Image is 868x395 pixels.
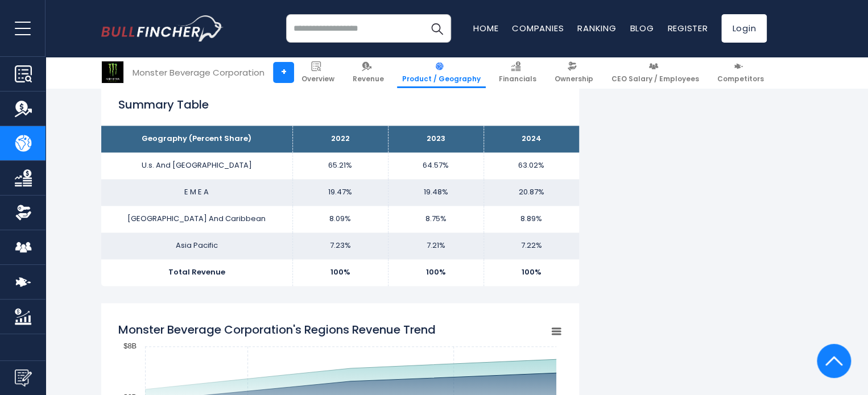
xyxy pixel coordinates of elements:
[555,74,593,84] span: Ownership
[483,179,579,206] td: 20.87%
[292,259,388,286] td: 100%
[292,152,388,179] td: 65.21%
[273,62,294,83] a: +
[102,61,123,83] img: MNST logo
[402,74,481,84] span: Product / Geography
[667,22,708,34] a: Register
[15,204,32,221] img: Ownership
[296,57,340,88] a: Overview
[292,126,388,152] th: 2022
[577,22,616,34] a: Ranking
[483,259,579,286] td: 100%
[101,206,292,232] td: [GEOGRAPHIC_DATA] And Caribbean
[483,152,579,179] td: 63.02%
[301,74,334,84] span: Overview
[388,152,483,179] td: 64.57%
[101,15,224,41] a: Go to homepage
[101,126,292,152] th: Geography (Percent Share)
[292,179,388,206] td: 19.47%
[611,74,699,84] span: CEO Salary / Employees
[388,259,483,286] td: 100%
[606,57,704,88] a: CEO Salary / Employees
[101,15,224,41] img: bullfincher logo
[292,232,388,259] td: 7.23%
[353,74,384,84] span: Revenue
[712,57,769,88] a: Competitors
[549,57,598,88] a: Ownership
[388,206,483,232] td: 8.75%
[118,322,436,338] tspan: Monster Beverage Corporation's Regions Revenue Trend
[133,66,264,79] div: Monster Beverage Corporation
[348,57,389,88] a: Revenue
[101,259,292,286] td: Total Revenue
[388,232,483,259] td: 7.21%
[630,22,654,34] a: Blog
[721,14,767,43] a: Login
[499,74,536,84] span: Financials
[717,74,764,84] span: Competitors
[388,126,483,152] th: 2023
[423,14,451,43] button: Search
[101,232,292,259] td: Asia Pacific
[123,342,137,350] text: $8B
[397,57,486,88] a: Product / Geography
[494,57,542,88] a: Financials
[388,179,483,206] td: 19.48%
[101,152,292,179] td: U.s. And [GEOGRAPHIC_DATA]
[473,22,498,34] a: Home
[512,22,564,34] a: Companies
[118,96,562,113] h2: Summary Table
[483,232,579,259] td: 7.22%
[101,179,292,206] td: E M E A
[292,206,388,232] td: 8.09%
[483,126,579,152] th: 2024
[483,206,579,232] td: 8.89%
